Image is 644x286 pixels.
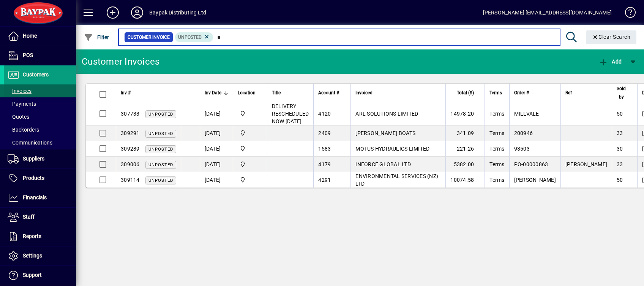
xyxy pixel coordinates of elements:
a: Products [4,169,76,188]
span: Clear Search [592,34,631,40]
span: Terms [489,161,504,167]
span: 1583 [318,146,331,152]
a: Invoices [4,84,76,97]
span: 309291 [121,130,140,136]
span: ARL SOLUTIONS LIMITED [355,111,418,117]
span: Unposted [178,35,202,40]
span: Location [238,89,256,97]
div: Ref [565,89,607,97]
span: 309006 [121,161,140,167]
span: Filter [84,34,109,40]
span: Settings [23,253,42,259]
span: ENVIRONMENTAL SERVICES (NZ) LTD [355,173,438,187]
span: 50 [617,177,623,183]
span: Invoiced [355,89,373,97]
span: Customer Invoice [128,33,170,41]
button: Clear [586,30,637,44]
td: 14978.20 [445,102,485,126]
td: [DATE] [200,126,233,141]
td: [DATE] [200,141,233,157]
span: 309289 [121,146,140,152]
span: PO-00000863 [514,161,548,167]
span: Baypak - Onekawa [238,176,262,184]
span: Baypak - Onekawa [238,110,262,118]
td: 221.26 [445,141,485,157]
span: Terms [489,111,504,117]
button: Add [597,55,623,68]
span: Unposted [148,147,173,152]
span: Staff [23,214,35,220]
a: Payments [4,97,76,110]
div: Customer Invoices [82,56,159,68]
span: 4120 [318,111,331,117]
span: Baypak - Onekawa [238,145,262,153]
span: 2409 [318,130,331,136]
span: Unposted [148,178,173,183]
a: Suppliers [4,149,76,168]
span: Terms [489,89,502,97]
span: Inv Date [205,89,221,97]
span: Products [23,175,44,181]
div: Invoiced [355,89,441,97]
button: Add [101,6,125,19]
div: Sold by [617,84,633,101]
div: Total ($) [450,89,481,97]
a: Knowledge Base [619,2,635,26]
div: Account # [318,89,346,97]
span: Inv # [121,89,131,97]
a: Backorders [4,123,76,136]
span: Order # [514,89,529,97]
span: Account # [318,89,339,97]
span: Total ($) [457,89,474,97]
span: [PERSON_NAME] [514,177,556,183]
div: Title [272,89,309,97]
a: Home [4,27,76,46]
span: Terms [489,130,504,136]
td: 341.09 [445,126,485,141]
div: Baypak Distributing Ltd [149,6,206,19]
button: Filter [82,30,111,44]
td: 10074.58 [445,172,485,187]
span: Communications [8,140,52,146]
span: [PERSON_NAME] [565,161,607,167]
span: Title [272,89,281,97]
span: Add [599,59,622,65]
span: 33 [617,161,623,167]
span: MOTUS HYDRAULICS LIMITED [355,146,429,152]
button: Profile [125,6,149,19]
a: Staff [4,208,76,227]
span: Support [23,272,42,278]
span: Customers [23,71,49,78]
a: Settings [4,246,76,265]
span: Reports [23,233,41,239]
span: 30 [617,146,623,152]
span: Baypak - Onekawa [238,129,262,137]
a: Communications [4,136,76,149]
span: [PERSON_NAME] BOATS [355,130,415,136]
div: Inv Date [205,89,228,97]
span: POS [23,52,33,58]
span: Payments [8,101,36,107]
span: Ref [565,89,572,97]
span: Unposted [148,162,173,167]
span: INFORCE GLOBAL LTD [355,161,411,167]
td: 5382.00 [445,157,485,172]
span: Sold by [617,84,626,101]
div: [PERSON_NAME] [EMAIL_ADDRESS][DOMAIN_NAME] [483,6,612,19]
span: 33 [617,130,623,136]
td: [DATE] [200,102,233,126]
td: [DATE] [200,172,233,187]
span: MILLVALE [514,111,539,117]
span: 307733 [121,111,140,117]
span: Backorders [8,127,39,133]
a: Support [4,266,76,285]
span: 309114 [121,177,140,183]
mat-chip: Customer Invoice Status: Unposted [175,32,213,42]
a: Quotes [4,110,76,123]
span: Unposted [148,131,173,136]
span: 4291 [318,177,331,183]
span: 4179 [318,161,331,167]
div: Location [238,89,262,97]
span: 93503 [514,146,530,152]
span: Terms [489,146,504,152]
